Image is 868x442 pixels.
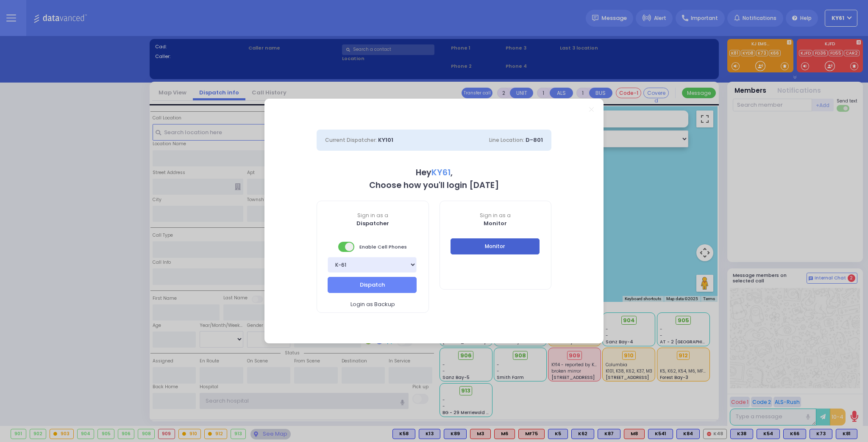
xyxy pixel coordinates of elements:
[369,180,499,191] b: Choose how you'll login [DATE]
[484,219,507,227] b: Monitor
[416,167,453,178] b: Hey ,
[526,136,543,144] span: D-801
[378,136,393,144] span: KY101
[325,136,377,144] span: Current Dispatcher:
[440,212,551,219] span: Sign in as a
[589,107,594,112] a: Close
[431,167,451,178] span: KY61
[489,136,524,144] span: Line Location:
[317,212,428,219] span: Sign in as a
[338,241,407,253] span: Enable Cell Phones
[328,277,417,293] button: Dispatch
[351,300,395,309] span: Login as Backup
[356,219,389,227] b: Dispatcher
[451,238,540,254] button: Monitor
